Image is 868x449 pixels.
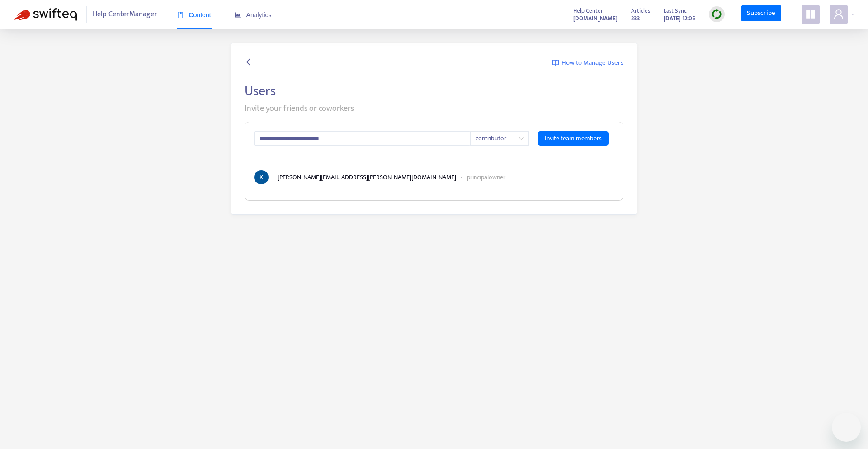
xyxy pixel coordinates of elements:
span: Content [177,11,211,19]
span: Help Center [573,6,603,16]
button: Invite team members [538,131,609,146]
span: Articles [631,6,650,16]
span: user [833,9,844,19]
span: Help Center Manager [93,6,157,23]
p: principal owner [467,172,505,182]
img: sync.dc5367851b00ba804db3.png [711,9,722,20]
span: Analytics [235,11,272,19]
img: Swifteq [14,8,77,21]
span: appstore [805,9,816,19]
img: image-link [552,59,559,67]
span: book [177,12,184,18]
span: contributor [476,132,524,145]
iframe: Button to launch messaging window [832,413,861,442]
h2: Users [245,83,623,99]
strong: [DATE] 12:05 [664,14,695,24]
a: Subscribe [741,5,781,22]
p: Invite your friends or coworkers [245,103,623,115]
span: Invite team members [545,134,602,143]
strong: 233 [631,14,640,24]
a: [DOMAIN_NAME] [573,13,618,24]
span: Last Sync [664,6,687,16]
span: area-chart [235,12,241,18]
span: K [254,170,269,184]
strong: [DOMAIN_NAME] [573,14,618,24]
b: - [461,172,462,182]
span: How to Manage Users [561,58,623,68]
a: How to Manage Users [552,57,623,69]
li: [PERSON_NAME][EMAIL_ADDRESS][PERSON_NAME][DOMAIN_NAME] [254,170,614,184]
